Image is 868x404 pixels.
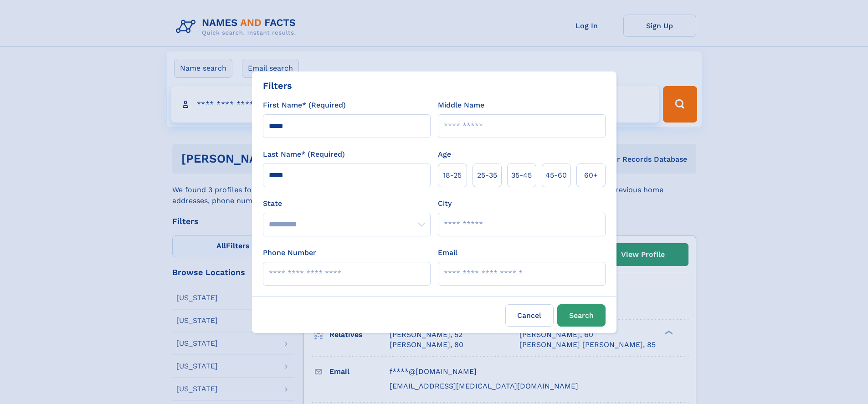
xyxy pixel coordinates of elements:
label: First Name* (Required) [263,100,346,111]
span: 45‑60 [545,170,567,181]
span: 25‑35 [477,170,497,181]
label: Phone Number [263,247,316,258]
label: Middle Name [438,100,484,111]
label: Age [438,149,451,160]
label: Email [438,247,457,258]
span: 60+ [584,170,598,181]
div: Filters [263,79,292,92]
label: State [263,198,431,209]
button: Search [557,304,606,327]
label: City [438,198,452,209]
label: Last Name* (Required) [263,149,345,160]
label: Cancel [505,304,554,327]
span: 35‑45 [511,170,532,181]
span: 18‑25 [443,170,462,181]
